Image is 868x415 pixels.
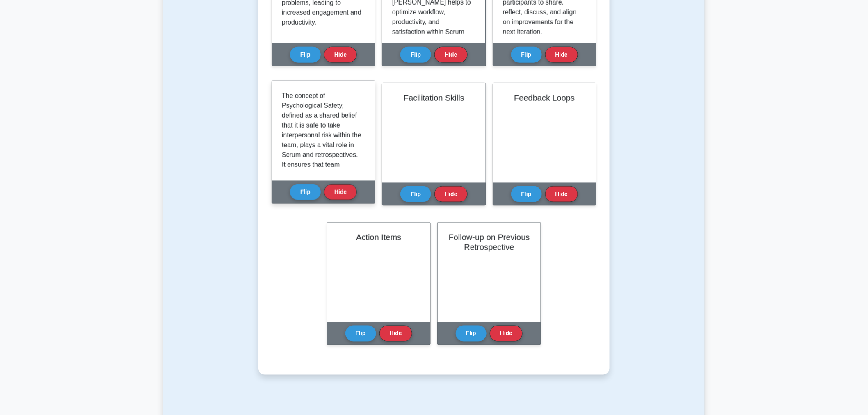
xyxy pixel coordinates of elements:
[456,326,487,342] button: Flip
[503,93,586,103] h2: Feedback Loops
[345,326,376,342] button: Flip
[490,326,523,342] button: Hide
[448,233,531,252] h2: Follow-up on Previous Retrospective
[545,47,578,63] button: Hide
[511,186,542,202] button: Flip
[290,184,321,200] button: Flip
[434,186,467,202] button: Hide
[392,93,475,103] h2: Facilitation Skills
[511,47,542,63] button: Flip
[324,47,357,63] button: Hide
[400,47,431,63] button: Flip
[290,47,321,63] button: Flip
[324,184,357,200] button: Hide
[434,47,467,63] button: Hide
[545,186,578,202] button: Hide
[337,233,420,242] h2: Action Items
[400,186,431,202] button: Flip
[282,91,362,298] p: The concept of Psychological Safety, defined as a shared belief that it is safe to take interpers...
[379,326,412,342] button: Hide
